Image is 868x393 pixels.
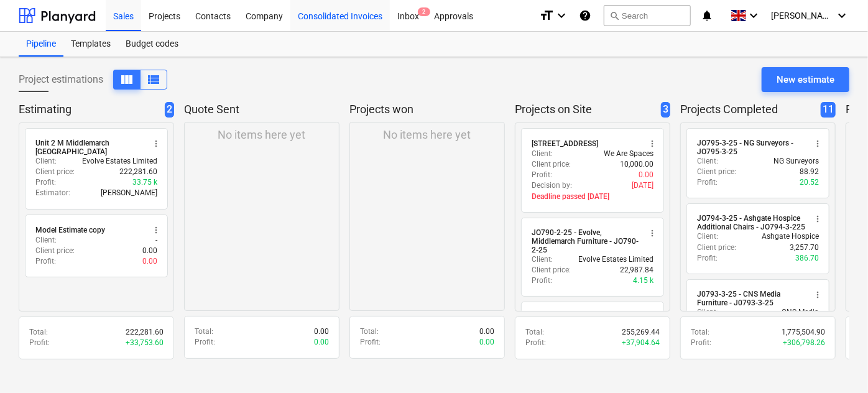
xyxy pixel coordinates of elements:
[151,139,161,149] span: more_vert
[554,8,569,23] i: keyboard_arrow_down
[19,102,160,118] p: Estimating
[697,167,736,177] p: Client price :
[532,228,640,254] div: JO790-2-25 - Evolve, Middlemarch Furniture - JO790-2-25
[647,139,657,149] span: more_vert
[697,307,718,318] p: Client :
[532,139,598,149] div: [STREET_ADDRESS]
[532,254,553,265] p: Client :
[165,102,174,118] span: 2
[35,246,75,256] p: Client price :
[132,177,157,188] p: 33.75 k
[35,235,57,246] p: Client :
[35,139,144,156] div: Unit 2 M Middlemarch [GEOGRAPHIC_DATA]
[697,290,805,307] div: J0793-3-25 - CNS Media Furniture - J0793-3-25
[35,188,70,198] p: Estimator :
[19,70,167,90] div: Project estimations
[63,32,118,57] a: Templates
[697,177,718,188] p: Profit :
[697,214,805,231] div: JO794-3-25 - Ashgate Hospice Additional Chairs - JO794-3-225
[762,67,849,92] button: New estimate
[384,127,471,142] p: No items here yet
[680,102,816,118] p: Projects Completed
[119,72,134,87] span: View as columns
[620,159,653,170] p: 10,000.00
[604,5,691,26] button: Search
[697,139,805,156] div: JO795-3-25 - NG Surveyors - JO795-3-25
[29,327,48,338] p: Total :
[532,265,571,275] p: Client price :
[746,8,761,23] i: keyboard_arrow_down
[19,32,63,57] a: Pipeline
[622,338,660,348] p: + 37,904.64
[795,253,819,264] p: 386.70
[532,159,571,170] p: Client price :
[813,139,823,149] span: more_vert
[532,275,552,286] p: Profit :
[834,8,849,23] i: keyboard_arrow_down
[35,177,56,188] p: Profit :
[184,102,335,117] p: Quote Sent
[691,327,709,338] p: Total :
[790,243,819,253] p: 3,257.70
[151,225,161,235] span: more_vert
[821,102,836,118] span: 11
[126,338,164,348] p: + 33,753.60
[146,72,161,87] span: View as columns
[697,231,718,242] p: Client :
[118,32,186,57] a: Budget codes
[142,246,157,256] p: 0.00
[691,338,711,348] p: Profit :
[622,327,660,338] p: 255,269.44
[773,156,819,167] p: NG Surveyors
[525,338,546,348] p: Profit :
[29,338,50,348] p: Profit :
[701,8,713,23] i: notifications
[119,167,157,177] p: 222,281.60
[604,149,653,159] p: We Are Spaces
[620,265,653,275] p: 22,987.84
[360,337,381,348] p: Profit :
[195,326,213,337] p: Total :
[813,214,823,224] span: more_vert
[532,192,653,202] p: Deadline passed [DATE]
[782,327,825,338] p: 1,775,504.90
[101,188,157,198] p: [PERSON_NAME]
[35,256,56,267] p: Profit :
[639,170,653,180] p: 0.00
[479,326,494,337] p: 0.00
[82,156,157,167] p: Evolve Estates Limited
[218,127,306,142] p: No items here yet
[532,149,553,159] p: Client :
[647,228,657,238] span: more_vert
[609,11,619,21] span: search
[314,326,329,337] p: 0.00
[813,290,823,300] span: more_vert
[195,337,215,348] p: Profit :
[777,72,834,88] div: New estimate
[578,254,653,265] p: Evolve Estates Limited
[35,156,57,167] p: Client :
[800,177,819,188] p: 20.52
[782,307,819,318] p: CNS Media
[697,243,736,253] p: Client price :
[697,156,718,167] p: Client :
[155,235,157,246] p: -
[771,11,833,21] span: [PERSON_NAME]
[35,225,105,235] div: Model Estimate copy
[632,180,653,191] p: [DATE]
[479,337,494,348] p: 0.00
[579,8,591,23] i: Knowledge base
[418,7,430,16] span: 2
[633,275,653,286] p: 4.15 k
[35,167,75,177] p: Client price :
[539,8,554,23] i: format_size
[762,231,819,242] p: Ashgate Hospice
[800,167,819,177] p: 88.92
[142,256,157,267] p: 0.00
[314,337,329,348] p: 0.00
[525,327,544,338] p: Total :
[661,102,670,118] span: 3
